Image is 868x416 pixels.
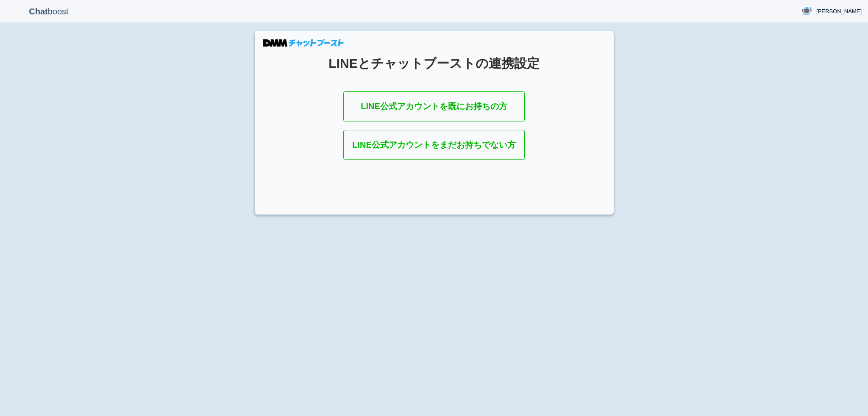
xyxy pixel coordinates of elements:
[816,7,862,16] span: [PERSON_NAME]
[801,6,812,16] img: User Image
[29,7,47,16] b: Chat
[6,1,91,22] p: boost
[276,56,593,70] h1: LINEとチャットブーストの連携設定
[343,91,525,121] a: LINE公式アカウントを既にお持ちの方
[263,39,344,47] img: DMMチャットブースト
[343,130,525,160] a: LINE公式アカウントをまだお持ちでない方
